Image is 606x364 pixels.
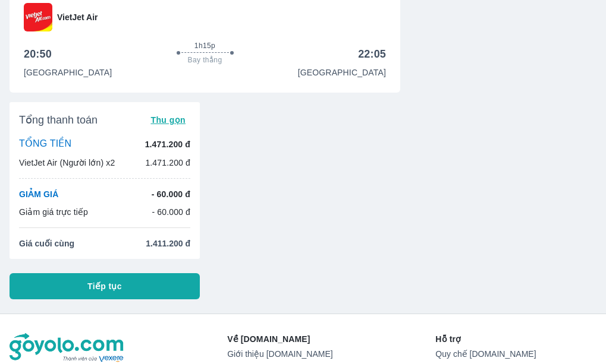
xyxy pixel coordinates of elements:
p: - 60.000 đ [152,206,190,218]
span: Giá cuối cùng [19,238,74,249]
p: TỔNG TIỀN [19,138,71,151]
h6: 20:50 [24,47,52,61]
a: Giới thiệu [DOMAIN_NAME] [227,349,332,359]
span: Bay thẳng [188,55,222,65]
p: Giảm giá trực tiếp [19,206,88,218]
span: Tổng thanh toán [19,113,98,127]
p: Hỗ trợ [435,333,596,345]
h6: 22:05 [358,47,386,61]
button: Thu gọn [146,112,190,128]
span: 1h15p [194,41,215,50]
p: GIẢM GIÁ [19,188,58,200]
span: VietJet Air [57,11,98,23]
p: 1.471.200 đ [145,157,190,169]
p: Về [DOMAIN_NAME] [227,333,332,345]
span: 1.411.200 đ [146,238,190,249]
button: Tiếp tục [10,273,200,299]
img: logo [10,333,125,363]
p: 1.471.200 đ [145,138,190,150]
p: VietJet Air (Người lớn) x2 [19,157,115,169]
span: Thu gọn [150,115,186,125]
p: [GEOGRAPHIC_DATA] [298,67,386,78]
span: Tiếp tục [87,280,122,292]
p: - 60.000 đ [152,188,190,200]
a: Quy chế [DOMAIN_NAME] [435,349,596,359]
p: [GEOGRAPHIC_DATA] [24,67,112,78]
